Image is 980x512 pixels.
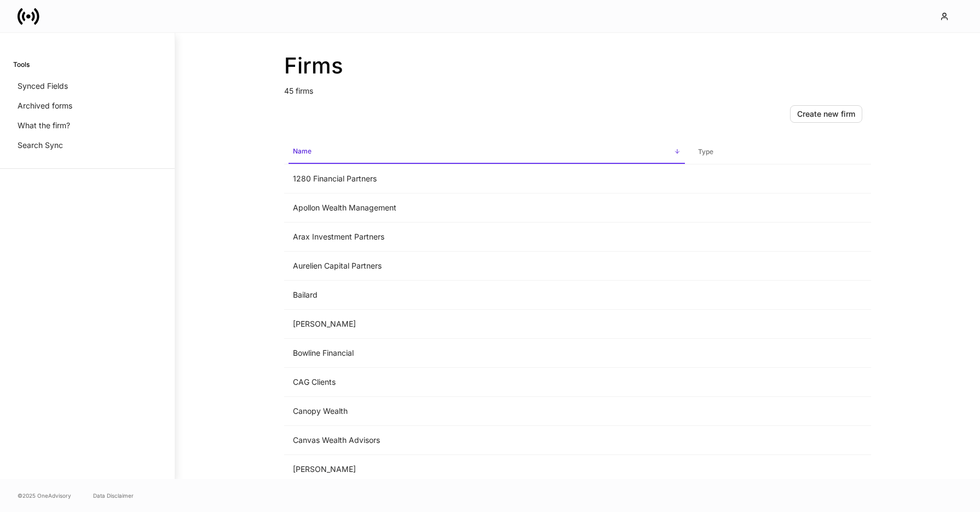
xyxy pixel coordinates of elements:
[694,141,867,163] span: Type
[790,105,862,123] button: Create new firm
[284,455,689,484] td: [PERSON_NAME]
[284,310,689,339] td: [PERSON_NAME]
[284,252,689,281] td: Aurelien Capital Partners
[284,223,689,252] td: Arax Investment Partners
[293,146,312,156] h6: Name
[18,100,72,111] p: Archived forms
[13,135,162,155] a: Search Sync
[284,339,689,368] td: Bowline Financial
[284,53,871,79] h2: Firms
[13,76,162,96] a: Synced Fields
[13,59,30,70] h6: Tools
[284,397,689,426] td: Canopy Wealth
[797,110,855,118] div: Create new firm
[18,120,70,131] p: What the firm?
[284,194,689,223] td: Apollon Wealth Management
[289,140,685,164] span: Name
[13,96,162,116] a: Archived forms
[18,491,71,500] span: © 2025 OneAdvisory
[284,426,689,455] td: Canvas Wealth Advisors
[18,140,63,151] p: Search Sync
[284,79,871,96] p: 45 firms
[18,81,68,92] p: Synced Fields
[13,116,162,135] a: What the firm?
[284,368,689,397] td: CAG Clients
[284,164,689,194] td: 1280 Financial Partners
[698,146,713,157] h6: Type
[93,491,134,500] a: Data Disclaimer
[284,281,689,310] td: Bailard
